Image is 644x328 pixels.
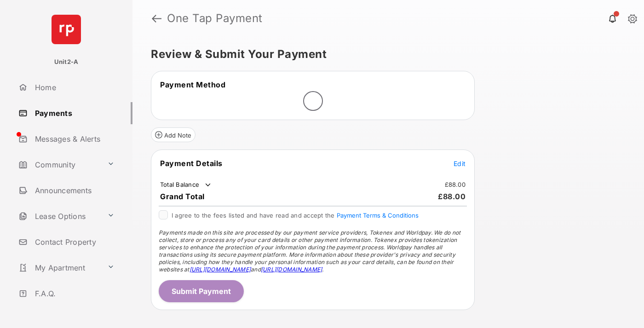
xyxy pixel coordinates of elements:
[151,127,195,142] button: Add Note
[15,179,132,201] a: Announcements
[444,180,466,189] td: £88.00
[15,205,103,227] a: Lease Options
[15,154,103,176] a: Community
[54,58,79,67] p: Unit2-A
[172,212,419,219] span: I agree to the fees listed and have read and accept the
[52,15,81,44] img: svg+xml;base64,PHN2ZyB4bWxucz0iaHR0cDovL3d3dy53My5vcmcvMjAwMC9zdmciIHdpZHRoPSI2NCIgaGVpZ2h0PSI2NC...
[159,229,460,273] span: Payments made on this site are processed by our payment service providers, Tokenex and Worldpay. ...
[15,231,132,253] a: Contact Property
[15,257,103,279] a: My Apartment
[15,128,132,150] a: Messages & Alerts
[160,180,213,190] td: Total Balance
[160,159,223,168] span: Payment Details
[160,192,205,201] span: Grand Total
[454,160,466,167] span: Edit
[160,80,225,89] span: Payment Method
[15,102,132,124] a: Payments
[261,266,322,273] a: [URL][DOMAIN_NAME]
[159,280,244,302] button: Submit Payment
[167,13,263,24] strong: One Tap Payment
[190,266,251,273] a: [URL][DOMAIN_NAME]
[151,49,618,60] h5: Review & Submit Your Payment
[454,159,466,168] button: Edit
[337,212,419,219] button: I agree to the fees listed and have read and accept the
[15,76,132,98] a: Home
[15,282,132,305] a: F.A.Q.
[438,192,466,201] span: £88.00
